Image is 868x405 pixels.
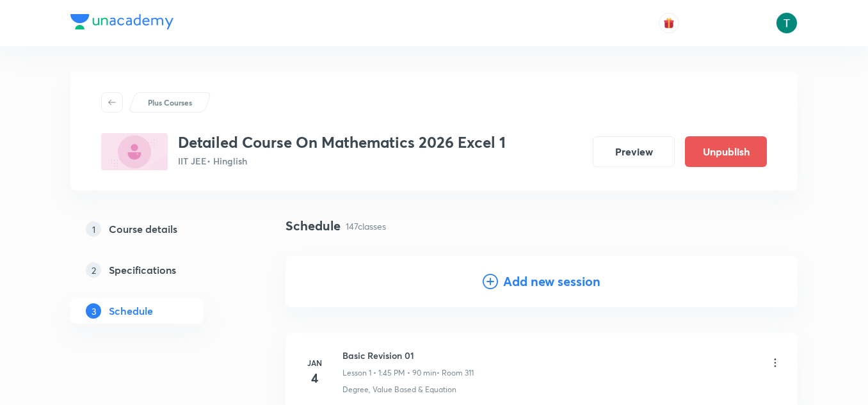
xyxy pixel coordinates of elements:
[86,303,101,319] p: 3
[503,272,600,291] h4: Add new session
[109,262,176,278] h5: Specifications
[437,367,474,379] p: • Room 311
[86,221,101,237] p: 1
[178,154,506,168] p: IIT JEE • Hinglish
[86,262,101,278] p: 2
[301,369,327,388] h4: 4
[776,12,798,34] img: Tajvendra Singh
[109,303,153,319] h5: Schedule
[70,14,173,29] img: Company Logo
[109,221,177,237] h5: Course details
[70,216,245,242] a: 1Course details
[663,17,675,29] img: avatar
[70,14,173,33] a: Company Logo
[342,367,437,379] p: Lesson 1 • 1:45 PM • 90 min
[285,216,341,235] h4: Schedule
[659,13,679,33] button: avatar
[101,133,168,170] img: 3A351C24-8BD6-4F0E-9AEA-45CA435CD657_plus.png
[685,136,767,167] button: Unpublish
[301,357,327,369] h6: Jan
[346,219,386,233] p: 147 classes
[342,384,456,395] p: Degree, Value Based & Equation
[593,136,675,167] button: Preview
[342,349,474,362] h6: Basic Revision 01
[746,256,798,307] img: Add
[70,257,245,283] a: 2Specifications
[178,133,506,152] h3: Detailed Course On Mathematics 2026 Excel 1
[148,97,192,108] p: Plus Courses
